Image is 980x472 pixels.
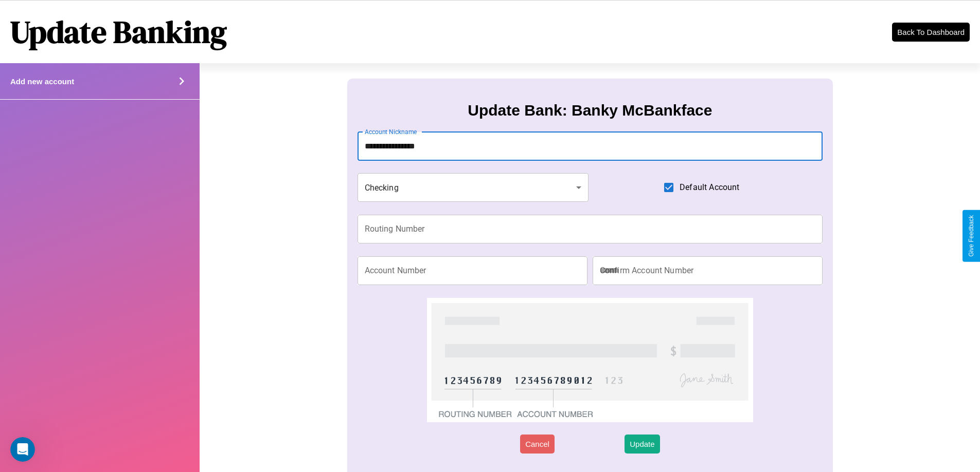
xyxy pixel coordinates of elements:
div: Give Feedback [968,215,975,257]
img: check [427,298,753,422]
h4: Add new account [10,77,74,86]
h3: Update Bank: Banky McBankface [468,102,712,119]
div: Checking [358,173,589,202]
button: Update [625,435,660,454]
iframe: Intercom live chat [10,437,35,462]
button: Back To Dashboard [892,23,970,42]
label: Account Nickname [365,127,417,136]
h1: Update Banking [10,11,227,53]
button: Cancel [520,435,555,454]
span: Default Account [680,181,739,194]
